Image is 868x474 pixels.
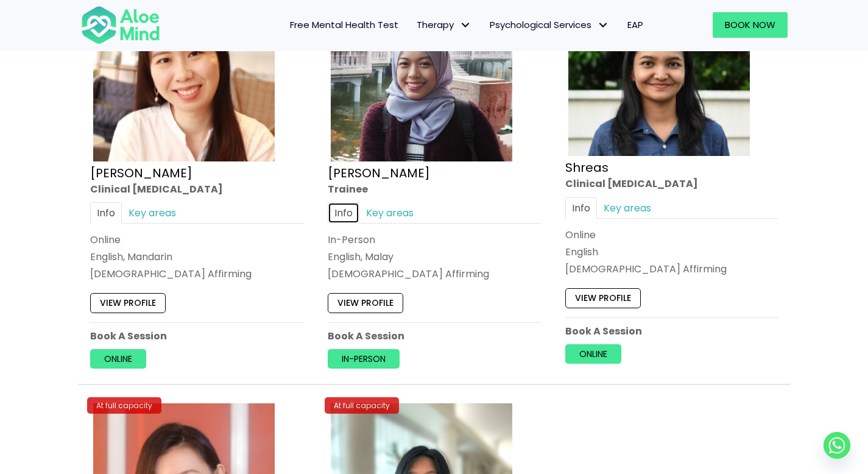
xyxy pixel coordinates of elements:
[408,12,481,38] a: TherapyTherapy: submenu
[565,288,641,308] a: View profile
[90,349,146,369] a: Online
[90,329,303,343] p: Book A Session
[725,18,775,31] span: Book Now
[359,202,420,224] a: Key areas
[417,18,471,31] span: Therapy
[328,250,541,264] p: English, Malay
[328,182,541,196] div: Trainee
[597,197,658,219] a: Key areas
[481,12,618,38] a: Psychological ServicesPsychological Services: submenu
[565,245,778,259] p: English
[328,202,359,224] a: Info
[90,182,303,196] div: Clinical [MEDICAL_DATA]
[281,12,408,38] a: Free Mental Health Test
[457,16,475,34] span: Therapy: submenu
[565,159,609,176] a: Shreas
[328,294,403,313] a: View profile
[122,202,183,224] a: Key areas
[565,228,778,242] div: Online
[627,18,643,31] span: EAP
[328,233,541,247] div: In-Person
[565,177,778,191] div: Clinical [MEDICAL_DATA]
[87,397,161,414] div: At full capacity
[90,294,166,313] a: View profile
[90,202,122,224] a: Info
[328,164,430,182] a: [PERSON_NAME]
[824,432,850,459] a: Whatsapp
[90,233,303,247] div: Online
[328,349,400,369] a: In-person
[90,267,303,281] div: [DEMOGRAPHIC_DATA] Affirming
[328,329,541,343] p: Book A Session
[565,344,621,364] a: Online
[325,397,399,414] div: At full capacity
[90,250,303,264] p: English, Mandarin
[176,12,652,38] nav: Menu
[565,262,778,276] div: [DEMOGRAPHIC_DATA] Affirming
[565,324,778,338] p: Book A Session
[328,267,541,281] div: [DEMOGRAPHIC_DATA] Affirming
[713,12,788,38] a: Book Now
[618,12,652,38] a: EAP
[565,197,597,219] a: Info
[290,18,398,31] span: Free Mental Health Test
[90,164,192,182] a: [PERSON_NAME]
[81,5,160,45] img: Aloe mind Logo
[595,16,612,34] span: Psychological Services: submenu
[490,18,609,31] span: Psychological Services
